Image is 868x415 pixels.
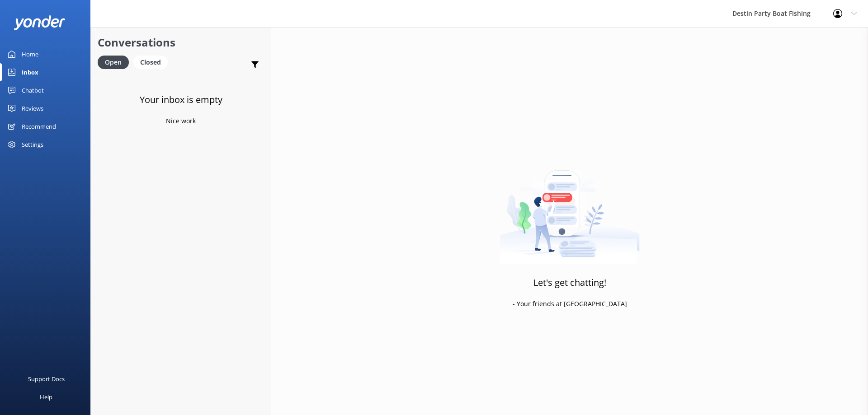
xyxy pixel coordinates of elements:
[133,57,172,67] a: Closed
[14,15,66,30] img: yonder-white-logo.png
[166,116,196,126] p: Nice work
[22,99,43,117] div: Reviews
[22,45,38,63] div: Home
[22,117,56,135] div: Recommend
[22,81,44,99] div: Chatbot
[513,299,627,309] p: - Your friends at [GEOGRAPHIC_DATA]
[533,275,606,290] h3: Let's get chatting!
[140,93,222,107] h3: Your inbox is empty
[133,56,168,69] div: Closed
[22,63,38,81] div: Inbox
[98,56,129,69] div: Open
[500,151,640,264] img: artwork of a man stealing a conversation from at giant smartphone
[98,34,264,51] h2: Conversations
[22,135,43,154] div: Settings
[40,388,52,406] div: Help
[28,370,65,388] div: Support Docs
[98,57,133,67] a: Open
